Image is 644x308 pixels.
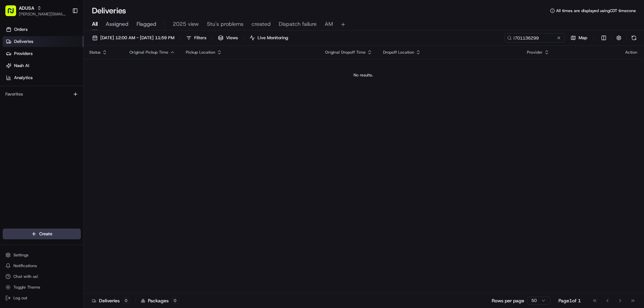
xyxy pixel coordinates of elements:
[625,50,637,55] div: Action
[3,48,84,59] a: Providers
[3,60,84,71] a: Nash AI
[122,298,130,304] div: 0
[629,33,639,43] button: Refresh
[14,39,33,45] span: Deliveries
[504,33,565,43] input: Type to search
[13,263,37,268] span: Notifications
[106,20,128,28] span: Assigned
[568,33,590,43] button: Map
[141,297,179,304] div: Packages
[226,35,238,41] span: Views
[279,20,317,28] span: Dispatch failure
[3,72,84,83] a: Analytics
[13,295,27,301] span: Log out
[171,298,179,304] div: 0
[258,35,288,41] span: Live Monitoring
[325,50,366,55] span: Original Dropoff Time
[14,63,29,69] span: Nash AI
[129,50,168,55] span: Original Pickup Time
[3,36,84,47] a: Deliveries
[13,285,40,290] span: Toggle Theme
[3,229,81,239] button: Create
[14,75,33,81] span: Analytics
[19,11,67,17] button: [PERSON_NAME][EMAIL_ADDRESS][PERSON_NAME][DOMAIN_NAME]
[39,231,52,237] span: Create
[3,3,69,19] button: ADUSA[PERSON_NAME][EMAIL_ADDRESS][PERSON_NAME][DOMAIN_NAME]
[14,26,28,33] span: Orders
[492,297,524,304] p: Rows per page
[215,33,241,43] button: Views
[137,20,156,28] span: Flagged
[183,33,209,43] button: Filters
[92,297,130,304] div: Deliveries
[556,8,636,13] span: All times are displayed using CDT timezone
[87,72,640,78] div: No results.
[527,50,543,55] span: Provider
[207,20,244,28] span: Stu's problems
[173,20,199,28] span: 2025 view
[558,297,581,304] div: Page 1 of 1
[579,35,587,41] span: Map
[383,50,414,55] span: Dropoff Location
[3,89,81,100] div: Favorites
[14,51,33,57] span: Providers
[3,261,81,270] button: Notifications
[89,33,177,43] button: [DATE] 12:00 AM - [DATE] 11:59 PM
[3,250,81,260] button: Settings
[100,35,174,41] span: [DATE] 12:00 AM - [DATE] 11:59 PM
[194,35,206,41] span: Filters
[89,50,101,55] span: Status
[13,252,29,258] span: Settings
[19,5,34,11] button: ADUSA
[92,5,126,16] h1: Deliveries
[3,24,84,35] a: Orders
[13,274,38,279] span: Chat with us!
[252,20,271,28] span: created
[247,33,291,43] button: Live Monitoring
[3,272,81,281] button: Chat with us!
[92,20,98,28] span: All
[3,283,81,292] button: Toggle Theme
[325,20,333,28] span: AM
[3,293,81,303] button: Log out
[186,50,215,55] span: Pickup Location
